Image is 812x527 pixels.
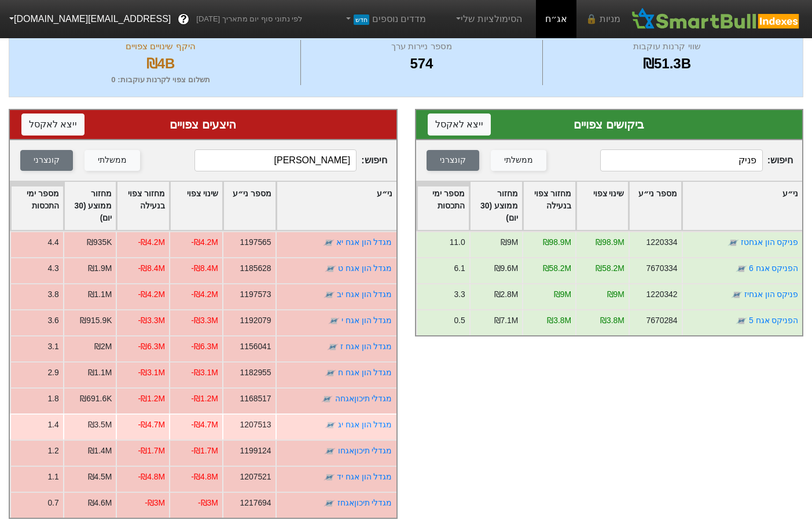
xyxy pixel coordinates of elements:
[730,289,742,301] img: tase link
[449,236,465,248] div: 11.0
[88,419,112,431] div: ₪3.5M
[547,314,571,327] div: ₪3.8M
[449,8,527,31] a: הסימולציות שלי
[191,393,218,405] div: -₪1.2M
[191,419,218,431] div: -₪4.7M
[324,471,335,483] img: tase link
[94,341,112,353] div: ₪2M
[138,419,166,431] div: -₪4.7M
[324,497,335,509] img: tase link
[325,419,336,431] img: tase link
[304,53,539,74] div: 574
[646,314,677,327] div: 7670284
[223,182,275,230] div: Toggle SortBy
[338,420,392,429] a: מגדל הון אגח יג
[138,445,166,457] div: -₪1.7M
[117,182,169,230] div: Toggle SortBy
[170,182,222,230] div: Toggle SortBy
[240,471,271,483] div: 1207521
[749,316,798,325] a: הפניקס אגח 5
[24,53,297,74] div: ₪4B
[600,149,763,171] input: 95 רשומות...
[47,314,58,327] div: 3.6
[191,236,218,248] div: -₪4.2M
[494,288,518,301] div: ₪2.8M
[629,182,681,230] div: Toggle SortBy
[607,288,624,301] div: ₪9M
[138,367,166,379] div: -₪3.1M
[304,40,539,53] div: מספר ניירות ערך
[11,182,63,230] div: Toggle SortBy
[546,53,788,74] div: ₪51.3B
[47,236,58,248] div: 4.4
[596,236,624,248] div: ₪98.9M
[240,367,271,379] div: 1182955
[138,288,166,301] div: -₪4.2M
[417,182,469,230] div: Toggle SortBy
[576,182,629,230] div: Toggle SortBy
[321,393,333,405] img: tase link
[682,182,802,230] div: Toggle SortBy
[277,182,396,230] div: Toggle SortBy
[240,262,271,275] div: 1185628
[744,290,798,299] a: פניקס הון אגחיז
[339,8,431,31] a: מדדים נוספיםחדש
[240,236,271,248] div: 1197565
[20,150,73,171] button: קונצרני
[98,154,127,167] div: ממשלתי
[325,263,336,275] img: tase link
[47,393,58,405] div: 1.8
[191,445,218,457] div: -₪1.7M
[324,289,335,301] img: tase link
[328,315,340,327] img: tase link
[84,150,140,171] button: ממשלתי
[138,471,166,483] div: -₪4.8M
[47,471,58,483] div: 1.1
[240,393,271,405] div: 1168517
[324,445,336,457] img: tase link
[749,263,798,273] a: הפניקס אגח 6
[327,341,339,353] img: tase link
[240,314,271,327] div: 1192079
[494,262,518,275] div: ₪9.6M
[428,114,491,136] button: ייצא לאקסל
[240,445,271,457] div: 1199124
[336,237,392,247] a: מגדל הון אגח יא
[47,288,58,301] div: 3.8
[138,236,166,248] div: -₪4.2M
[47,445,58,457] div: 1.2
[88,288,112,301] div: ₪1.1M
[338,263,392,273] a: מגדל הון אגח ט
[240,419,271,431] div: 1207513
[428,116,791,133] div: ביקושים צפויים
[88,262,112,275] div: ₪1.9M
[354,14,369,25] span: חדש
[600,314,624,327] div: ₪3.8M
[504,154,533,167] div: ממשלתי
[47,419,58,431] div: 1.4
[546,40,788,53] div: שווי קרנות עוקבות
[88,497,112,509] div: ₪4.6M
[24,74,297,86] div: תשלום צפוי לקרנות עוקבות : 0
[340,342,392,351] a: מגדל הון אגח ז
[501,236,518,248] div: ₪9M
[600,149,793,171] span: חיפוש :
[191,471,218,483] div: -₪4.8M
[191,367,218,379] div: -₪3.1M
[145,497,165,509] div: -₪3M
[325,367,336,379] img: tase link
[198,497,218,509] div: -₪3M
[240,497,271,509] div: 1217694
[323,237,335,248] img: tase link
[194,149,387,171] span: חיפוש :
[337,472,392,481] a: מגדל הון אגח יד
[542,262,571,275] div: ₪58.2M
[338,368,392,377] a: מגדל הון אגח ח
[523,182,575,230] div: Toggle SortBy
[646,236,677,248] div: 1220334
[337,290,392,299] a: מגדל הון אגח יב
[138,341,166,353] div: -₪6.3M
[542,236,571,248] div: ₪98.9M
[454,288,465,301] div: 3.3
[34,154,60,167] div: קונצרני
